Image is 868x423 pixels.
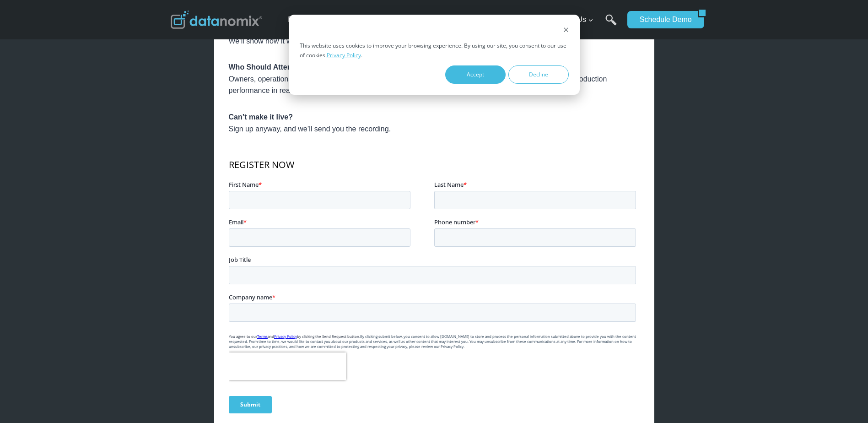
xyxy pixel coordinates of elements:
[556,14,593,26] span: About Us
[289,15,580,95] div: Cookie banner
[335,14,391,26] span: The Difference
[508,65,569,84] button: Decline
[229,61,640,97] p: Owners, operations leaders, production managers, ERP lovers, and anyone who wants better answers ...
[402,14,444,26] span: Resources
[510,14,545,26] span: Partners
[627,11,698,28] a: Schedule Demo
[229,149,640,421] iframe: Form 0
[229,111,640,135] p: Sign up anyway, and we’ll send you the recording.
[300,41,569,60] p: This website uses cookies to improve your browsing experience. By using our site, you consent to ...
[284,5,623,35] nav: Primary Navigation
[327,50,361,60] a: Privacy Policy
[445,65,506,84] button: Accept
[229,63,299,71] strong: Who Should Attend:
[288,14,324,26] span: Products
[456,14,498,26] span: Customers
[229,113,293,121] strong: Can’t make it live?
[605,14,617,35] a: Search
[563,26,569,35] button: Dismiss cookie banner
[171,11,262,29] img: Datanomix
[229,35,640,47] p: We’ll show how it works, what it unlocks, and why it’s between planning and production.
